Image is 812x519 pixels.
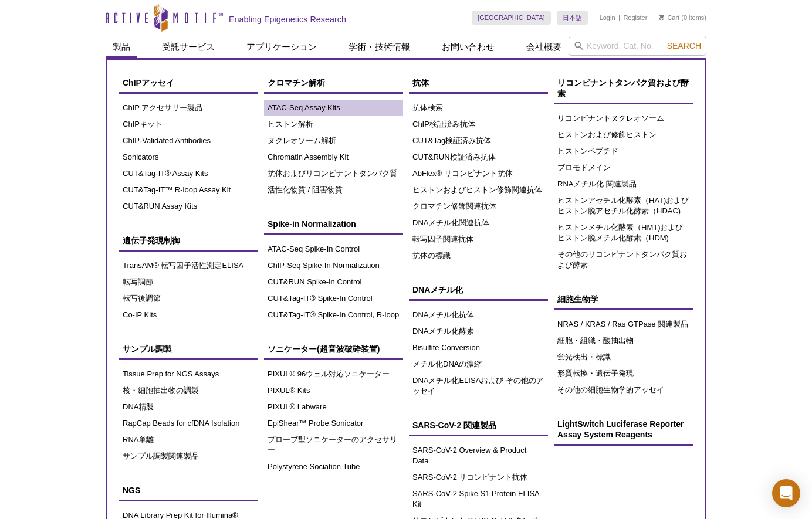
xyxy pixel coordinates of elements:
[119,133,258,149] a: ChIP-Validated Antibodies
[557,11,588,25] a: 日本語
[554,176,693,192] a: RNAメチル化 関連製品
[554,246,693,273] a: その他のリコンビナントタンパク質および酵素
[264,366,403,382] a: PIXUL® 96ウェル対応ソニケーター
[554,143,693,160] a: ヒストンペプチド
[119,165,258,182] a: CUT&Tag-IT® Assay Kits
[409,149,548,165] a: CUT&RUN検証済み抗体
[264,116,403,133] a: ヒストン解析
[155,36,222,58] a: 受託サービス
[119,415,258,432] a: RapCap Beads for cfDNA Isolation
[409,100,548,116] a: 抗体検索
[341,36,417,58] a: 学術・技術情報
[409,486,548,513] a: SARS-CoV-2 Spike S1 Protein ELISA Kit
[264,133,403,149] a: ヌクレオソーム解析
[123,344,172,354] span: サンプル調製
[119,274,258,290] a: 転写調節
[409,469,548,486] a: SARS-CoV-2 リコンビナント抗体
[412,78,429,87] span: 抗体
[409,356,548,372] a: メチル化DNAの濃縮
[409,323,548,340] a: DNAメチル化酵素
[264,149,403,165] a: Chromatin Assembly Kit
[119,229,258,252] a: 遺伝子発現制御
[409,165,548,182] a: AbFlex® リコンビナント抗体
[264,241,403,257] a: ATAC-Seq Spike-In Control
[119,198,258,215] a: CUT&RUN Assay Kits
[119,182,258,198] a: CUT&Tag-IT™ R-loop Assay Kit
[264,432,403,459] a: プローブ型ソニケーターのアクセサリー
[264,165,403,182] a: 抗体およびリコンビナントタンパク質
[119,479,258,501] a: NGS
[264,415,403,432] a: EpiShear™ Probe Sonicator
[409,72,548,94] a: 抗体
[264,382,403,399] a: PIXUL® Kits
[412,285,463,294] span: DNAメチル化
[557,419,684,439] span: LightSwitch Luciferase Reporter Assay System Reagents
[264,459,403,475] a: Polystyrene Sociation Tube
[554,110,693,127] a: リコンビナントヌクレオソーム
[119,366,258,382] a: Tissue Prep for NGS Assays
[409,231,548,247] a: 転写因子関連抗体
[600,13,615,22] a: Login
[268,344,380,354] span: ソニケーター(超音波破砕装置)
[409,182,548,198] a: ヒストンおよびヒストン修飾関連抗体
[664,40,705,51] button: Search
[119,432,258,448] a: RNA単離
[557,78,689,98] span: リコンビナントタンパク質および酵素
[106,36,137,58] a: 製品
[554,382,693,398] a: その他の細胞生物学的アッセイ
[618,11,620,25] li: |
[554,316,693,333] a: NRAS / KRAS / Ras GTPase 関連製品
[264,290,403,307] a: CUT&Tag-IT® Spike-In Control
[554,127,693,143] a: ヒストンおよび修飾ヒストン
[623,13,647,22] a: Register
[554,288,693,310] a: 細胞生物学
[119,448,258,464] a: サンプル調製関連製品
[409,442,548,469] a: SARS-CoV-2 Overview & Product Data
[119,307,258,323] a: Co-IP Kits
[659,14,664,20] img: Your Cart
[268,219,356,229] span: Spike-in Normalization
[264,257,403,274] a: ChIP-Seq Spike-In Normalization
[409,116,548,133] a: ChIP検証済み抗体
[264,100,403,116] a: ATAC-Seq Assay Kits
[569,36,706,56] input: Keyword, Cat. No.
[264,307,403,323] a: CUT&Tag-IT® Spike-In Control, R-loop
[659,11,706,25] li: (0 items)
[119,72,258,94] a: ChIPアッセイ
[409,372,548,399] a: DNAメチル化ELISAおよび その他のアッセイ
[264,274,403,290] a: CUT&RUN Spike-In Control
[435,36,502,58] a: お問い合わせ
[264,399,403,415] a: PIXUL® Labware
[119,257,258,274] a: TransAM® 転写因子活性測定ELISA
[519,36,569,58] a: 会社概要
[472,11,551,25] a: [GEOGRAPHIC_DATA]
[409,133,548,149] a: CUT&Tag検証済み抗体
[119,290,258,307] a: 転写後調節
[229,14,346,25] h2: Enabling Epigenetics Research
[119,116,258,133] a: ChIPキット
[119,100,258,116] a: ChIP アクセサリー製品
[119,338,258,360] a: サンプル調製
[554,72,693,104] a: リコンビナントタンパク質および酵素
[268,78,325,87] span: クロマチン解析
[409,247,548,264] a: 抗体の標識
[123,486,140,495] span: NGS
[119,149,258,165] a: Sonicators
[409,279,548,301] a: DNAメチル化
[264,338,403,360] a: ソニケーター(超音波破砕装置)
[554,413,693,446] a: LightSwitch Luciferase Reporter Assay System Reagents
[409,215,548,231] a: DNAメチル化関連抗体
[554,349,693,365] a: 蛍光検出・標識
[772,479,800,507] div: Open Intercom Messenger
[239,36,324,58] a: アプリケーション
[409,340,548,356] a: Bisulfite Conversion
[659,13,679,22] a: Cart
[119,382,258,399] a: 核・細胞抽出物の調製
[554,333,693,349] a: 細胞・組織・酸抽出物
[409,307,548,323] a: DNAメチル化抗体
[123,236,180,245] span: 遺伝子発現制御
[409,414,548,436] a: SARS-CoV-2 関連製品
[554,365,693,382] a: 形質転換・遺伝子発現
[119,399,258,415] a: DNA精製
[412,420,496,430] span: SARS-CoV-2 関連製品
